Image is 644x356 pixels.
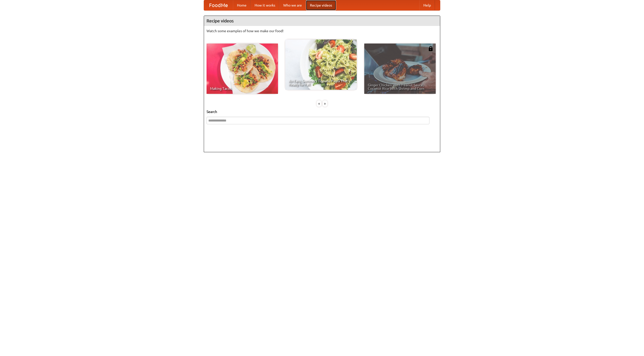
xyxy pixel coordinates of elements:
a: Home [233,0,251,10]
a: FoodMe [204,0,233,10]
p: Watch some examples of how we make our food! [207,28,437,33]
h4: Recipe videos [204,16,440,26]
a: Who we are [279,0,306,10]
h5: Search [207,109,437,114]
span: Making Tacos [210,87,274,90]
a: Recipe videos [306,0,336,10]
div: » [323,100,327,107]
a: An Easy, Summery Tomato Pasta That's Ready for Fall [285,39,357,90]
a: How it works [251,0,279,10]
span: An Easy, Summery Tomato Pasta That's Ready for Fall [289,79,353,86]
img: 483408.png [428,46,433,51]
div: « [317,100,321,107]
a: Making Tacos [207,44,278,94]
a: Help [419,0,435,10]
